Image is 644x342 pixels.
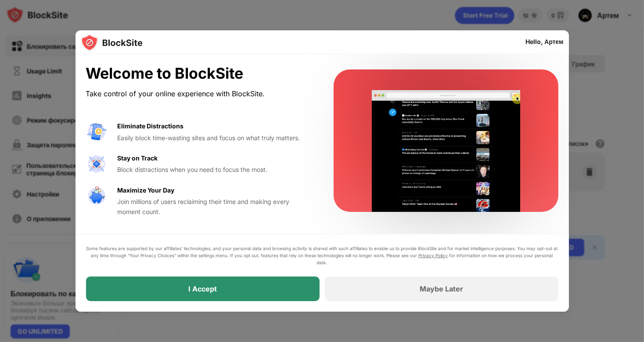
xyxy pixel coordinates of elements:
[420,284,463,293] div: Maybe Later
[118,197,313,217] div: Join millions of users reclaiming their time and making every moment count.
[118,121,184,131] div: Eliminate Distractions
[86,186,107,207] img: value-safe-time.svg
[86,153,107,175] img: value-focus.svg
[86,65,313,83] div: Welcome to BlockSite
[118,153,158,163] div: Stay on Track
[86,87,313,100] div: Take control of your online experience with BlockSite.
[525,38,563,45] div: Hello, Артем
[81,34,143,51] img: logo-blocksite.svg
[188,284,217,293] div: I Accept
[118,165,313,175] div: Block distractions when you need to focus the most.
[419,253,448,258] a: Privacy Policy
[86,121,107,142] img: value-avoid-distractions.svg
[86,245,558,266] div: Some features are supported by our affiliates’ technologies, and your personal data and browsing ...
[118,133,313,143] div: Easily block time-wasting sites and focus on what truly matters.
[118,186,175,195] div: Maximize Your Day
